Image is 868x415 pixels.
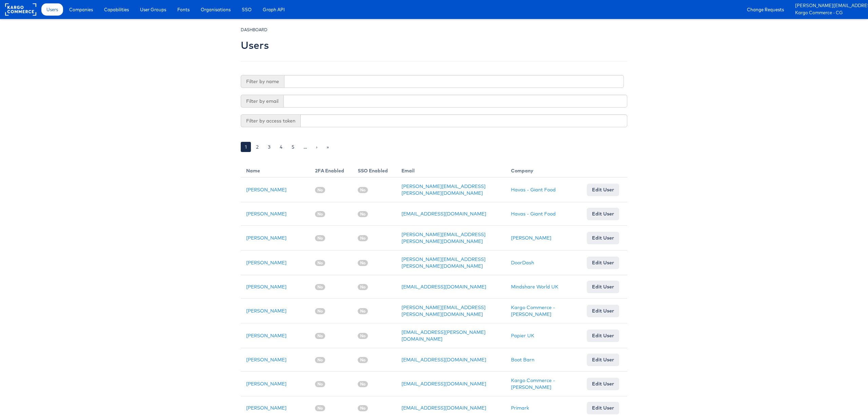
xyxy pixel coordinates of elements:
[401,231,486,244] a: [PERSON_NAME][EMAIL_ADDRESS][PERSON_NAME][DOMAIN_NAME]
[252,142,263,152] a: 2
[587,281,619,293] a: Edit User
[242,6,252,13] span: SSO
[315,308,325,314] span: No
[401,183,486,196] a: [PERSON_NAME][EMAIL_ADDRESS][PERSON_NAME][DOMAIN_NAME]
[358,333,368,339] span: No
[140,6,166,13] span: User Groups
[201,6,231,13] span: Organisations
[288,142,298,152] a: 5
[795,10,863,17] a: Kargo Commerce - CG
[511,405,529,411] a: Primark
[246,357,287,363] a: [PERSON_NAME]
[511,235,551,241] a: [PERSON_NAME]
[241,95,283,108] span: Filter by email
[241,142,251,152] a: 1
[511,211,556,217] a: Havas - Giant Food
[315,381,325,387] span: No
[401,329,486,342] a: [EMAIL_ADDRESS][PERSON_NAME][DOMAIN_NAME]
[401,256,486,269] a: [PERSON_NAME][EMAIL_ADDRESS][PERSON_NAME][DOMAIN_NAME]
[401,211,486,217] a: [EMAIL_ADDRESS][DOMAIN_NAME]
[511,284,558,290] a: Mindshare World UK
[401,304,486,317] a: [PERSON_NAME][EMAIL_ADDRESS][PERSON_NAME][DOMAIN_NAME]
[246,211,287,217] a: [PERSON_NAME]
[506,162,581,177] th: Company
[310,162,352,177] th: 2FA Enabled
[312,142,321,152] a: ›
[322,142,333,152] a: »
[196,3,236,16] a: Organisations
[352,162,396,177] th: SSO Enabled
[511,304,555,317] a: Kargo Commerce - [PERSON_NAME]
[795,2,863,10] a: [PERSON_NAME][EMAIL_ADDRESS][PERSON_NAME][DOMAIN_NAME]
[64,3,98,16] a: Companies
[315,235,325,241] span: No
[246,284,287,290] a: [PERSON_NAME]
[587,305,619,317] a: Edit User
[587,257,619,269] a: Edit User
[246,333,287,339] a: [PERSON_NAME]
[172,3,195,16] a: Fonts
[358,405,368,411] span: No
[587,354,619,366] a: Edit User
[358,211,368,217] span: No
[246,260,287,266] a: [PERSON_NAME]
[358,357,368,363] span: No
[241,40,269,51] h2: Users
[401,357,486,363] a: [EMAIL_ADDRESS][DOMAIN_NAME]
[511,260,534,266] a: DoorDash
[587,402,619,414] a: Edit User
[135,3,171,16] a: User Groups
[401,284,486,290] a: [EMAIL_ADDRESS][DOMAIN_NAME]
[241,114,300,127] span: Filter by access token
[237,3,257,16] a: SSO
[315,357,325,363] span: No
[99,3,134,16] a: Capabilities
[396,162,506,177] th: Email
[511,377,555,390] a: Kargo Commerce - [PERSON_NAME]
[358,308,368,314] span: No
[587,232,619,244] a: Edit User
[246,405,287,411] a: [PERSON_NAME]
[41,3,63,16] a: Users
[587,329,619,342] a: Edit User
[177,6,190,13] span: Fonts
[358,381,368,387] span: No
[315,333,325,339] span: No
[315,260,325,266] span: No
[315,405,325,411] span: No
[246,235,287,241] a: [PERSON_NAME]
[587,208,619,220] a: Edit User
[358,284,368,290] span: No
[401,405,486,411] a: [EMAIL_ADDRESS][DOMAIN_NAME]
[742,3,789,16] a: Change Requests
[69,6,93,13] span: Companies
[315,211,325,217] span: No
[241,27,268,32] small: DASHBOARD
[104,6,129,13] span: Capabilities
[246,187,287,193] a: [PERSON_NAME]
[46,6,58,13] span: Users
[587,378,619,390] a: Edit User
[264,142,275,152] a: 3
[511,333,534,339] a: Papier UK
[401,381,486,387] a: [EMAIL_ADDRESS][DOMAIN_NAME]
[315,187,325,193] span: No
[511,357,534,363] a: Boot Barn
[358,260,368,266] span: No
[511,187,556,193] a: Havas - Giant Food
[246,308,287,314] a: [PERSON_NAME]
[246,381,287,387] a: [PERSON_NAME]
[315,284,325,290] span: No
[276,142,287,152] a: 4
[358,187,368,193] span: No
[241,75,284,88] span: Filter by name
[263,6,285,13] span: Graph API
[358,235,368,241] span: No
[299,142,311,152] a: …
[258,3,290,16] a: Graph API
[241,162,310,177] th: Name
[587,184,619,196] a: Edit User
